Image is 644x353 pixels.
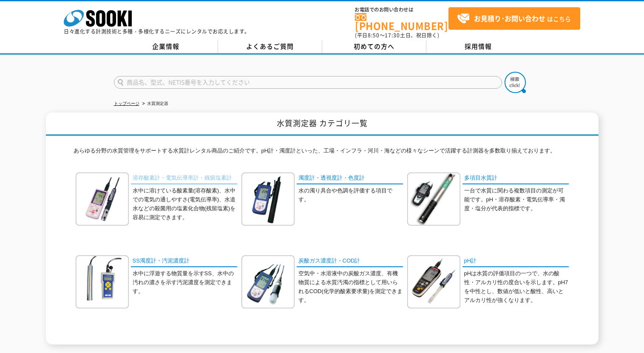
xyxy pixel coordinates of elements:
a: 企業情報 [114,40,218,53]
p: 水の濁り具合や色調を評価する項目です。 [298,186,403,204]
p: pHは水質の評価項目の一つで、水の酸性・アルカリ性の度合いを示します。pH7を中性とし、数値が低いと酸性、高いとアルカリ性が強くなります。 [464,269,569,305]
a: [PHONE_NUMBER] [355,13,448,31]
a: pH計 [462,255,569,268]
img: 多項目水質計 [407,172,460,226]
a: 多項目水質計 [462,172,569,185]
input: 商品名、型式、NETIS番号を入力してください [114,76,502,89]
a: 初めての方へ [322,40,426,53]
img: pH計 [407,255,460,308]
p: あらゆる分野の水質管理をサポートする水質計レンタル商品のご紹介です。pH計・濁度計といった、工場・インフラ・河川・海などの様々なシーンで活躍する計測器を多数取り揃えております。 [74,147,571,160]
strong: お見積り･お問い合わせ [474,13,545,23]
a: お見積り･お問い合わせはこちら [448,7,580,30]
h1: 水質測定器 カテゴリ一覧 [46,113,599,136]
a: よくあるご質問 [218,40,322,53]
span: 17:30 [385,31,400,39]
img: 溶存酸素計・電気伝導率計・残留塩素計 [76,172,129,226]
span: 8:50 [368,31,380,39]
a: 濁度計・透視度計・色度計 [297,172,403,185]
span: はこちら [457,12,571,25]
a: SS濁度計・汚泥濃度計 [131,255,237,268]
img: SS濁度計・汚泥濃度計 [76,255,129,308]
img: btn_search.png [505,72,526,93]
p: 水中に浮遊する物質量を示すSS、水中の汚れの濃さを示す汚泥濃度を測定できます。 [133,269,237,296]
p: 空気中・水溶液中の炭酸ガス濃度、有機物質による水質汚濁の指標として用いられるCOD(化学的酸素要求量)を測定できます。 [298,269,403,305]
p: 一台で水質に関わる複数項目の測定が可能です。pH・溶存酸素・電気伝導率・濁度・塩分が代表的指標です。 [464,186,569,213]
p: 水中に溶けている酸素量(溶存酸素)、水中での電気の通しやすさ(電気伝導率)、水道水などの殺菌用の塩素化合物(残留塩素)を容易に測定できます。 [133,186,237,222]
span: (平日 ～ 土日、祝日除く) [355,31,439,39]
p: 日々進化する計測技術と多種・多様化するニーズにレンタルでお応えします。 [64,29,250,34]
a: 採用情報 [426,40,531,53]
a: 溶存酸素計・電気伝導率計・残留塩素計 [131,172,237,185]
img: 炭酸ガス濃度計・COD計 [241,255,295,308]
span: お電話でのお問い合わせは [355,7,448,12]
li: 水質測定器 [141,99,168,108]
a: 炭酸ガス濃度計・COD計 [297,255,403,268]
img: 濁度計・透視度計・色度計 [241,172,295,226]
a: トップページ [114,101,139,106]
span: 初めての方へ [354,42,394,51]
